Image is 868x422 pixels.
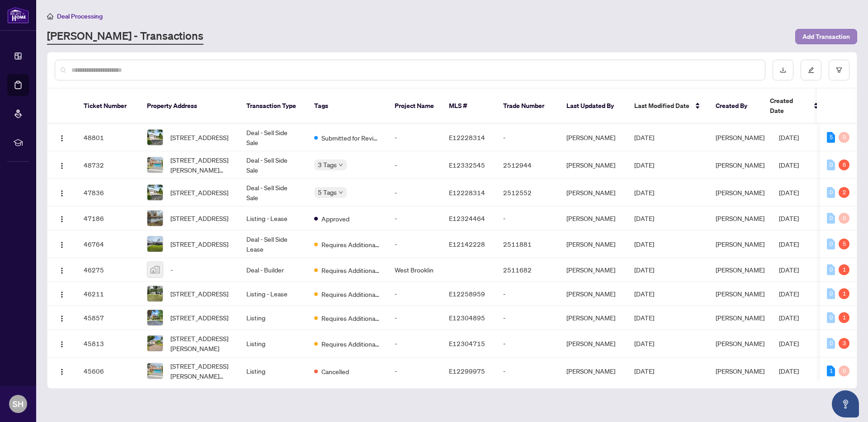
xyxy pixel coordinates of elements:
span: Submitted for Review [321,133,380,143]
td: - [496,357,559,385]
th: Last Updated By [559,89,627,124]
div: 6 [839,159,849,170]
span: Requires Additional Docs [321,265,380,275]
span: [PERSON_NAME] [716,161,764,169]
span: [STREET_ADDRESS] [170,188,228,197]
th: Transaction Type [239,89,307,124]
img: thumbnail-img [147,286,163,301]
td: 47836 [76,179,140,206]
td: 45813 [76,330,140,357]
div: 0 [827,213,835,224]
span: [DATE] [779,339,799,347]
img: Logo [58,216,66,223]
span: E12304895 [449,314,485,322]
div: 2 [839,187,849,198]
span: [PERSON_NAME] [716,214,764,222]
td: [PERSON_NAME] [559,357,627,385]
img: Logo [58,190,66,197]
span: down [339,190,343,195]
span: download [780,67,786,73]
td: Listing [239,306,307,330]
td: Listing - Lease [239,206,307,230]
span: [DATE] [779,367,799,375]
td: 46764 [76,230,140,258]
td: [PERSON_NAME] [559,151,627,179]
span: [PERSON_NAME] [716,266,764,274]
span: [DATE] [634,188,654,197]
th: Project Name [387,89,442,124]
img: thumbnail-img [147,185,163,200]
button: Logo [55,263,69,277]
button: Open asap [832,390,859,417]
span: [DATE] [634,133,654,141]
td: - [496,206,559,230]
button: download [773,60,793,80]
img: Logo [58,162,66,169]
div: 3 [839,338,849,349]
span: [PERSON_NAME] [716,290,764,298]
td: 47186 [76,206,140,230]
span: 5 Tags [318,187,337,197]
td: Deal - Sell Side Sale [239,151,307,179]
div: 1 [839,312,849,323]
div: 1 [827,366,835,376]
td: Listing - Lease [239,282,307,306]
span: Requires Additional Docs [321,313,380,323]
span: [STREET_ADDRESS][PERSON_NAME] [170,333,232,353]
button: Logo [55,158,69,172]
div: 0 [827,264,835,275]
td: Deal - Builder [239,258,307,282]
span: E12142228 [449,240,485,248]
span: Last Modified Date [634,101,689,111]
td: - [496,306,559,330]
span: [PERSON_NAME] [716,339,764,347]
span: [DATE] [779,161,799,169]
button: Logo [55,364,69,378]
span: down [339,163,343,167]
span: E12332545 [449,161,485,169]
img: thumbnail-img [147,310,163,325]
span: [PERSON_NAME] [716,133,764,141]
button: Logo [55,237,69,251]
th: Property Address [140,89,239,124]
td: [PERSON_NAME] [559,206,627,230]
span: Deal Processing [57,12,103,20]
div: 0 [827,239,835,249]
span: [DATE] [634,290,654,298]
div: 0 [827,312,835,323]
span: filter [836,67,842,73]
span: [DATE] [779,188,799,197]
div: 0 [839,213,849,224]
div: 5 [839,239,849,249]
img: Logo [58,135,66,142]
button: Logo [55,310,69,325]
span: [STREET_ADDRESS] [170,213,228,223]
td: - [387,230,442,258]
span: [DATE] [634,240,654,248]
td: - [387,179,442,206]
td: 45857 [76,306,140,330]
span: E12228314 [449,133,485,141]
button: filter [829,60,849,80]
span: E12228314 [449,188,485,197]
span: edit [808,67,814,73]
img: thumbnail-img [147,363,163,379]
td: - [387,151,442,179]
div: 1 [839,288,849,299]
span: Requires Additional Docs [321,289,380,299]
td: 46211 [76,282,140,306]
td: - [387,330,442,357]
div: 0 [827,288,835,299]
td: 48732 [76,151,140,179]
span: 3 Tags [318,159,337,170]
button: Logo [55,286,69,301]
img: thumbnail-img [147,130,163,145]
div: 0 [827,338,835,349]
td: 48801 [76,124,140,151]
th: Created Date [763,89,826,124]
td: Listing [239,357,307,385]
td: [PERSON_NAME] [559,124,627,151]
img: thumbnail-img [147,236,163,252]
span: [PERSON_NAME] [716,240,764,248]
span: E12299975 [449,367,485,375]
